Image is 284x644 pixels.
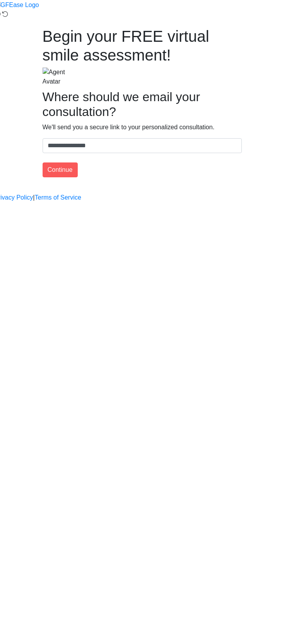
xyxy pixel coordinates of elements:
[33,193,35,202] a: |
[35,193,81,202] a: Terms of Service
[43,68,66,86] img: Agent Avatar
[43,89,242,120] h2: Where should we email your consultation?
[43,27,242,64] h1: Begin your FREE virtual smile assessment!
[43,123,242,132] p: We'll send you a secure link to your personalized consultation.
[43,162,78,177] button: Continue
